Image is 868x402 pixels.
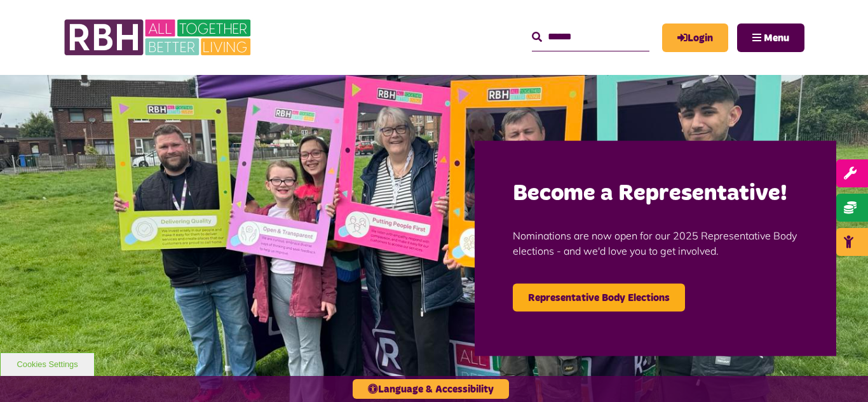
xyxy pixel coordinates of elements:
[64,13,254,62] img: RBH
[513,178,798,208] h2: Become a Representative!
[737,23,804,52] button: Navigation
[353,379,509,399] button: Language & Accessibility
[513,283,685,311] a: Representative Body Elections
[764,33,789,43] span: Menu
[662,23,728,52] a: MyRBH
[513,208,798,277] p: Nominations are now open for our 2025 Representative Body elections - and we'd love you to get in...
